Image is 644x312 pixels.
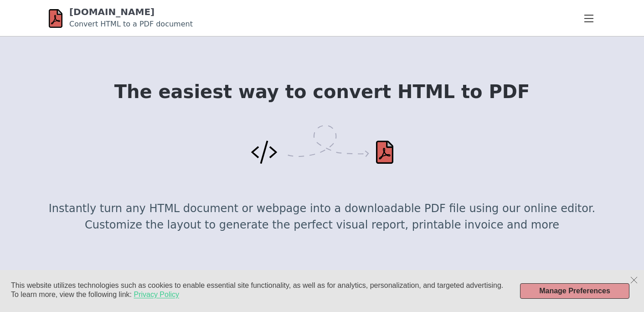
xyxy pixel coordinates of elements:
a: [DOMAIN_NAME] [69,6,155,17]
span: This website utilizes technologies such as cookies to enable essential site functionality, as wel... [11,281,503,298]
small: Convert HTML to a PDF document [69,20,193,28]
p: Instantly turn any HTML document or webpage into a downloadable PDF file using our online editor.... [49,200,596,233]
img: Convert HTML to PDF [251,125,393,164]
a: Privacy Policy [134,290,179,299]
img: html-pdf.net [49,8,62,29]
h1: The easiest way to convert HTML to PDF [49,82,596,102]
button: Manage Preferences [520,283,629,299]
